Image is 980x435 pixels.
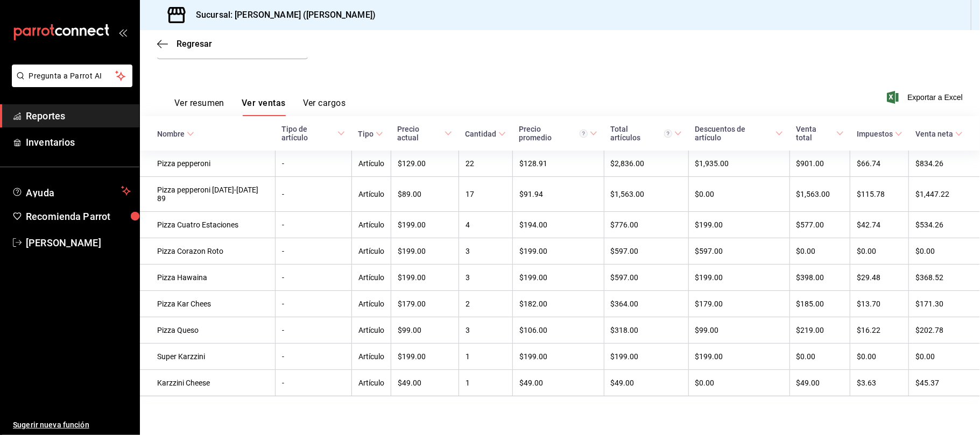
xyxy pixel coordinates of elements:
td: - [275,291,351,317]
td: $199.00 [512,344,604,370]
td: $171.30 [909,291,980,317]
td: $534.26 [909,212,980,238]
td: $0.00 [789,238,850,265]
td: $219.00 [789,317,850,344]
td: $199.00 [688,265,789,291]
span: Tipo de artículo [281,125,345,142]
td: $597.00 [604,238,688,265]
div: Descuentos de artículo [695,125,773,142]
div: Tipo de artículo [281,125,335,142]
span: Tipo [358,130,383,138]
td: $66.74 [850,151,909,177]
td: $42.74 [850,212,909,238]
td: $185.00 [789,291,850,317]
td: $199.00 [512,265,604,291]
td: $99.00 [688,317,789,344]
td: $199.00 [391,265,459,291]
td: Artículo [351,370,391,396]
div: Precio promedio [519,125,588,142]
td: Pizza Kar Chees [140,291,275,317]
td: Artículo [351,265,391,291]
td: Artículo [351,238,391,265]
button: Ver ventas [242,98,286,116]
span: Reportes [26,109,131,123]
span: Regresar [177,39,212,49]
td: 3 [459,238,512,265]
td: $45.37 [909,370,980,396]
td: Artículo [351,212,391,238]
td: $364.00 [604,291,688,317]
td: $106.00 [512,317,604,344]
td: Pizza Cuatro Estaciones [140,212,275,238]
td: $128.91 [512,151,604,177]
td: Pizza Hawaina [140,265,275,291]
span: [PERSON_NAME] [26,236,131,250]
td: - [275,344,351,370]
td: $0.00 [688,370,789,396]
button: Ver cargos [303,98,346,116]
td: $202.78 [909,317,980,344]
div: Total artículos [610,125,672,142]
td: $0.00 [909,344,980,370]
td: Artículo [351,291,391,317]
td: $2,836.00 [604,151,688,177]
td: Super Karzzini [140,344,275,370]
span: Venta total [796,125,844,142]
td: Artículo [351,177,391,212]
td: 17 [459,177,512,212]
td: $1,447.22 [909,177,980,212]
td: $1,935.00 [688,151,789,177]
div: Impuestos [857,130,893,138]
td: $0.00 [850,238,909,265]
td: 3 [459,265,512,291]
td: Pizza pepperoni [140,151,275,177]
td: $0.00 [850,344,909,370]
td: $49.00 [789,370,850,396]
h3: Sucursal: [PERSON_NAME] ([PERSON_NAME]) [187,9,376,22]
td: $99.00 [391,317,459,344]
td: - [275,238,351,265]
span: Recomienda Parrot [26,209,131,224]
span: Total artículos [610,125,682,142]
div: navigation tabs [174,98,346,116]
span: Impuestos [857,130,903,138]
td: $1,563.00 [604,177,688,212]
div: Cantidad [465,130,496,138]
td: $194.00 [512,212,604,238]
td: $776.00 [604,212,688,238]
td: 1 [459,344,512,370]
button: Exportar a Excel [889,91,963,104]
td: $179.00 [391,291,459,317]
td: $901.00 [789,151,850,177]
td: $199.00 [604,344,688,370]
td: $29.48 [850,265,909,291]
div: Nombre [157,130,185,138]
td: $16.22 [850,317,909,344]
button: Ver resumen [174,98,224,116]
td: 4 [459,212,512,238]
td: $49.00 [604,370,688,396]
td: $0.00 [688,177,789,212]
span: Cantidad [465,130,506,138]
td: $199.00 [688,344,789,370]
div: Tipo [358,130,373,138]
span: Precio actual [397,125,452,142]
td: Karzzini Cheese [140,370,275,396]
td: $199.00 [391,238,459,265]
svg: Precio promedio = Total artículos / cantidad [580,130,588,138]
td: $199.00 [688,212,789,238]
td: 3 [459,317,512,344]
td: $3.63 [850,370,909,396]
td: - [275,177,351,212]
div: Venta total [796,125,834,142]
td: $199.00 [391,212,459,238]
span: Sugerir nueva función [13,419,131,431]
td: $49.00 [512,370,604,396]
div: Venta neta [915,130,953,138]
button: Regresar [157,39,212,49]
td: $834.26 [909,151,980,177]
td: $199.00 [512,238,604,265]
td: 22 [459,151,512,177]
td: $182.00 [512,291,604,317]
